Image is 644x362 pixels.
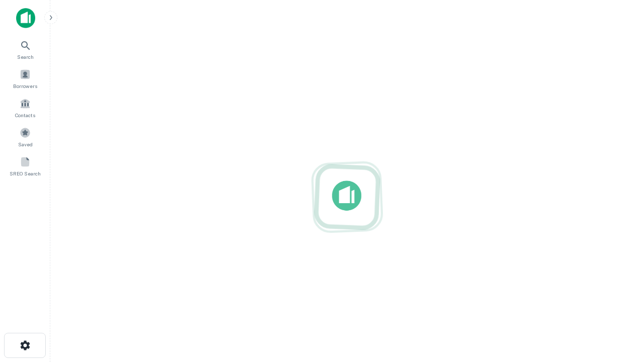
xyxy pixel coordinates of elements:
span: Saved [18,140,33,148]
span: Search [17,53,34,61]
a: SREO Search [3,152,47,179]
iframe: Chat Widget [594,249,644,298]
a: Search [3,36,47,63]
span: Borrowers [13,82,37,90]
img: capitalize-icon.png [16,8,35,28]
a: Saved [3,123,47,150]
span: Contacts [15,111,35,119]
a: Borrowers [3,65,47,92]
a: Contacts [3,94,47,121]
span: SREO Search [10,169,41,177]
